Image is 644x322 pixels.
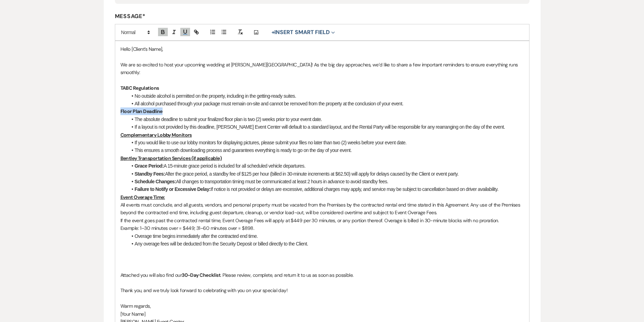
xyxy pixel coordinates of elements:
[182,272,220,278] strong: 30-Day Checklist
[120,155,222,161] u: Bentley Transportation Services (if applicable)
[115,13,529,20] label: Message*
[127,115,524,123] li: The absolute deadline to submit your finalized floor plan is two (2) weeks prior to your event date.
[127,170,524,178] li: After the grace period, a standby fee of $125 per hour (billed in 30-minute increments at $62.50)...
[127,185,524,193] li: If notice is not provided or delays are excessive, additional charges may apply, and service may ...
[120,271,524,279] p: Attached you will also find our . Please review, complete, and return it to us as soon as possible.
[135,186,211,192] strong: Failure to Notify or Excessive Delay:
[120,287,524,294] p: Thank you, and we truly look forward to celebrating with you on your special day!
[120,201,524,217] p: All events must conclude, and all guests, vendors, and personal property must be vacated from the...
[127,178,524,185] li: All changes to transportation timing must be communicated at least 2 hours in advance to avoid st...
[120,224,524,232] p: Example: 1–30 minutes over = $449; 31–60 minutes over = $898.
[127,146,524,154] li: This ensures a smooth downloading process and guarantees everything is ready to go on the day of ...
[120,310,524,318] p: [Your Name]
[120,45,524,53] p: Hello [Client’s Name],
[127,123,524,131] li: If a layout is not provided by this deadline, [PERSON_NAME] Event Center will default to a standa...
[269,28,337,37] button: Insert Smart Field
[127,92,524,100] li: No outside alcohol is permitted on the property, including in the getting-ready suites.
[135,171,165,177] strong: Standby Fees:
[127,100,524,107] li: All alcohol purchased through your package must remain on-site and cannot be removed from the pro...
[135,163,164,169] strong: Grace Period:
[127,232,524,240] li: Overage time begins immediately after the contracted end time.
[120,302,524,310] p: Warm regards,
[120,61,524,77] p: We are so excited to host your upcoming wedding at [PERSON_NAME][GEOGRAPHIC_DATA]! As the big day...
[127,139,524,146] li: If you would like to use our lobby monitors for displaying pictures, please submit your files no ...
[120,108,163,114] strong: Floor Plan Deadline
[120,194,165,200] u: Event Overage Time:
[120,217,524,224] p: If the event goes past the contracted rental time, Event Overage Fees will apply at $449 per 30 m...
[127,240,524,248] li: Any overage fees will be deducted from the Security Deposit or billed directly to the Client.
[272,30,275,35] span: +
[127,162,524,170] li: A 15-minute grace period is included for all scheduled vehicle departures.
[120,85,159,91] strong: TABC Regulations
[120,132,192,138] u: Complementary Lobby Monitors
[135,179,176,184] strong: Schedule Changes:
